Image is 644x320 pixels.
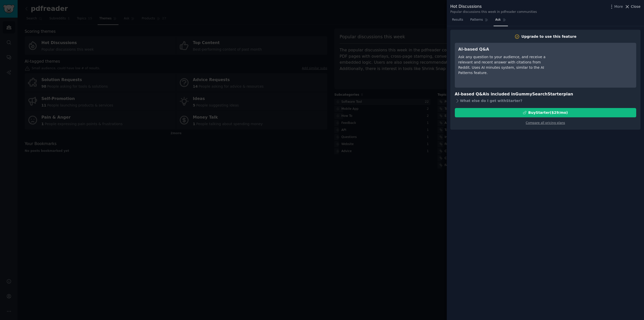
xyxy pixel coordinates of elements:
[458,46,550,53] h3: AI-based Q&A
[631,4,640,9] span: Close
[495,18,501,22] span: Ask
[450,16,465,26] a: Results
[614,4,623,9] span: More
[470,18,483,22] span: Patterns
[455,97,636,104] div: What else do I get with Starter ?
[455,91,636,97] h3: AI-based Q&A is included in plan
[521,34,577,39] div: Upgrade to use this feature
[452,18,463,22] span: Results
[515,92,563,96] span: GummySearch Starter
[609,4,623,9] button: More
[450,10,537,14] div: Popular discussions this week in pdfreader communities
[494,16,508,26] a: Ask
[455,108,636,117] button: BuyStarter($29/mo)
[625,4,640,9] button: Close
[458,54,550,76] div: Ask any question to your audience, and receive a relevant and recent answer with citations from R...
[450,4,537,10] div: Hot Discussions
[526,121,565,125] a: Compare all pricing plans
[528,110,568,115] div: Buy Starter ($ 29 /mo )
[468,16,490,26] a: Patterns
